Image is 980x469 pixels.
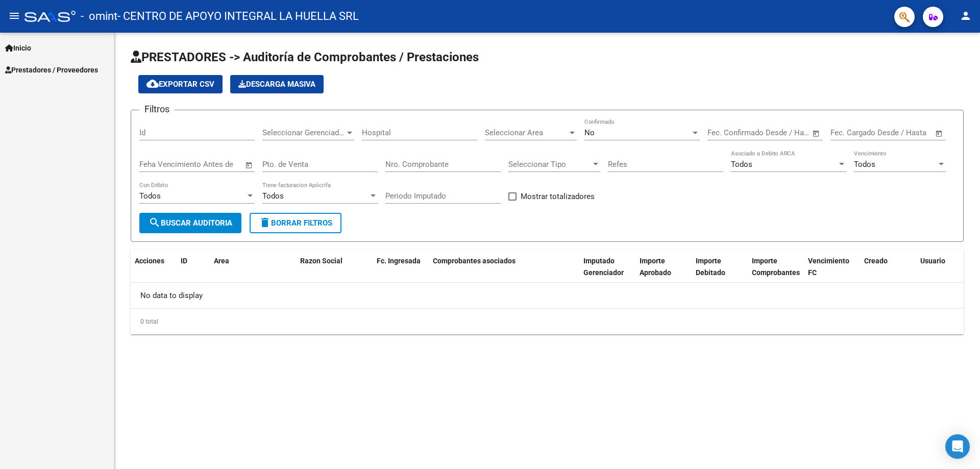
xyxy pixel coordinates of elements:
[259,218,332,228] span: Borrar Filtros
[81,5,117,28] span: - omint
[131,283,964,308] div: No data to display
[707,128,749,137] input: Fecha inicio
[139,191,161,201] span: Todos
[934,128,945,139] button: Open calendar
[238,80,315,89] span: Descarga Masiva
[752,257,800,277] span: Importe Comprobantes
[5,64,98,76] span: Prestadores / Proveedores
[960,10,972,22] mat-icon: person
[830,128,872,137] input: Fecha inicio
[262,191,284,201] span: Todos
[146,78,159,90] mat-icon: cloud_download
[696,257,725,277] span: Importe Debitado
[640,257,671,277] span: Importe Aprobado
[860,250,916,295] datatable-header-cell: Creado
[214,257,229,265] span: Area
[149,218,232,228] span: Buscar Auditoria
[230,75,324,93] button: Descarga Masiva
[131,50,479,64] span: PRESTADORES -> Auditoría de Comprobantes / Prestaciones
[485,128,568,137] span: Seleccionar Area
[177,250,210,295] datatable-header-cell: ID
[854,160,875,169] span: Todos
[748,250,804,295] datatable-header-cell: Importe Comprobantes
[181,257,187,265] span: ID
[117,5,359,28] span: - CENTRO DE APOYO INTEGRAL LA HUELLA SRL
[864,257,888,265] span: Creado
[8,10,20,22] mat-icon: menu
[758,128,807,137] input: Fecha fin
[584,128,595,137] span: No
[508,160,591,169] span: Seleccionar Tipo
[146,80,214,89] span: Exportar CSV
[429,250,579,295] datatable-header-cell: Comprobantes asociados
[210,250,281,295] datatable-header-cell: Area
[138,75,223,93] button: Exportar CSV
[149,216,161,229] mat-icon: search
[250,213,341,233] button: Borrar Filtros
[916,250,972,295] datatable-header-cell: Usuario
[373,250,429,295] datatable-header-cell: Fc. Ingresada
[300,257,342,265] span: Razon Social
[521,190,595,203] span: Mostrar totalizadores
[945,434,970,459] div: Open Intercom Messenger
[259,216,271,229] mat-icon: delete
[635,250,692,295] datatable-header-cell: Importe Aprobado
[881,128,930,137] input: Fecha fin
[131,309,964,334] div: 0 total
[139,213,241,233] button: Buscar Auditoria
[692,250,748,295] datatable-header-cell: Importe Debitado
[583,257,624,277] span: Imputado Gerenciador
[731,160,752,169] span: Todos
[811,128,822,139] button: Open calendar
[262,128,345,137] span: Seleccionar Gerenciador
[433,257,516,265] span: Comprobantes asociados
[131,250,177,295] datatable-header-cell: Acciones
[5,42,31,54] span: Inicio
[808,257,849,277] span: Vencimiento FC
[804,250,860,295] datatable-header-cell: Vencimiento FC
[139,102,175,116] h3: Filtros
[243,159,255,171] button: Open calendar
[377,257,421,265] span: Fc. Ingresada
[230,75,324,93] app-download-masive: Descarga masiva de comprobantes (adjuntos)
[135,257,164,265] span: Acciones
[920,257,945,265] span: Usuario
[296,250,373,295] datatable-header-cell: Razon Social
[579,250,635,295] datatable-header-cell: Imputado Gerenciador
